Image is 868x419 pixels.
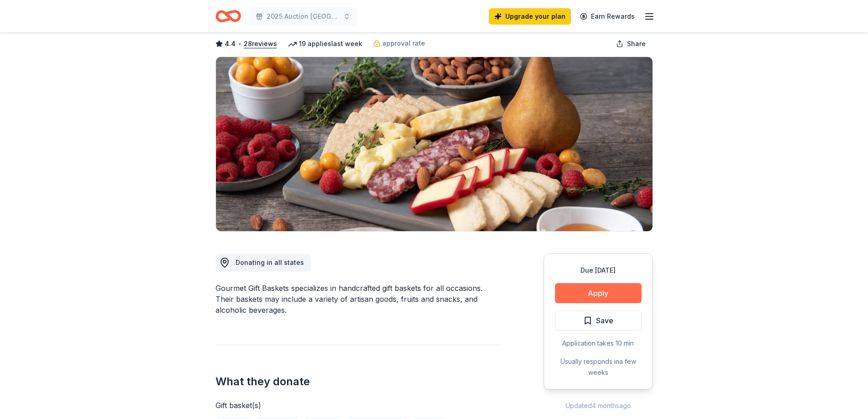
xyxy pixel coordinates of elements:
span: 4.4 [225,38,236,49]
div: Updated 4 months ago [544,400,653,411]
div: Application takes 10 min [555,338,642,349]
span: approval rate [382,38,425,49]
a: approval rate [373,38,425,49]
a: Home [216,5,241,27]
span: Donating in all states [236,259,304,266]
button: Save [555,310,642,331]
img: Image for Gourmet Gift Baskets [216,57,652,231]
h2: What they donate [216,374,500,389]
a: Earn Rewards [575,8,640,25]
button: 2025 Auction [GEOGRAPHIC_DATA][PERSON_NAME] [248,7,358,26]
button: Share [609,35,653,53]
div: Gourmet Gift Baskets specializes in handcrafted gift baskets for all occasions. Their baskets may... [216,283,500,316]
div: Gift basket(s) [216,400,500,411]
span: Save [596,315,613,326]
div: Due [DATE] [555,265,642,276]
span: • [238,40,241,47]
div: 19 applies last week [288,38,362,49]
button: Apply [555,283,642,303]
span: Share [627,38,646,49]
span: 2025 Auction [GEOGRAPHIC_DATA][PERSON_NAME] [267,11,339,22]
button: 28reviews [244,38,277,49]
a: Upgrade your plan [489,8,571,25]
div: Usually responds in a few weeks [555,356,642,378]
